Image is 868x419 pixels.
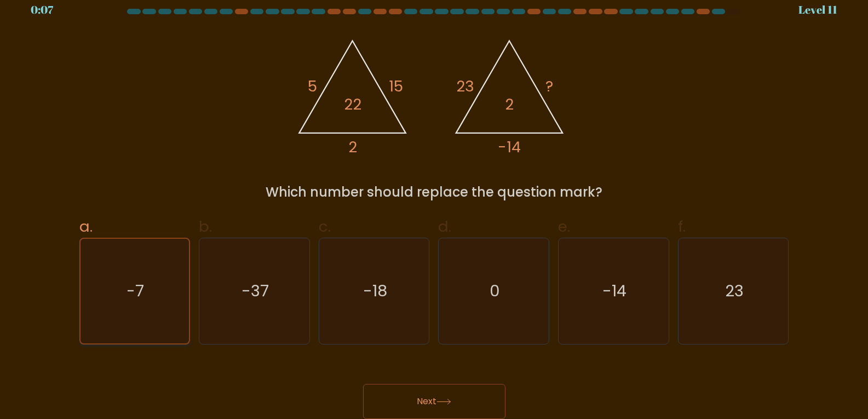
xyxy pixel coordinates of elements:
[389,76,403,97] tspan: 15
[363,280,387,302] text: -18
[798,2,837,18] div: Level 11
[343,94,361,115] tspan: 22
[505,94,514,115] tspan: 2
[242,280,269,302] text: -37
[438,216,451,237] span: d.
[602,280,626,302] text: -14
[348,137,357,158] tspan: 2
[79,216,93,237] span: a.
[558,216,570,237] span: e.
[308,76,317,97] tspan: 5
[498,137,521,158] tspan: -14
[199,216,212,237] span: b.
[456,76,474,97] tspan: 23
[31,2,53,18] div: 0:07
[86,182,783,202] div: Which number should replace the question mark?
[319,216,331,237] span: c.
[678,216,686,237] span: f.
[363,384,505,419] button: Next
[490,280,500,302] text: 0
[127,280,145,302] text: -7
[546,76,554,97] tspan: ?
[725,280,744,302] text: 23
